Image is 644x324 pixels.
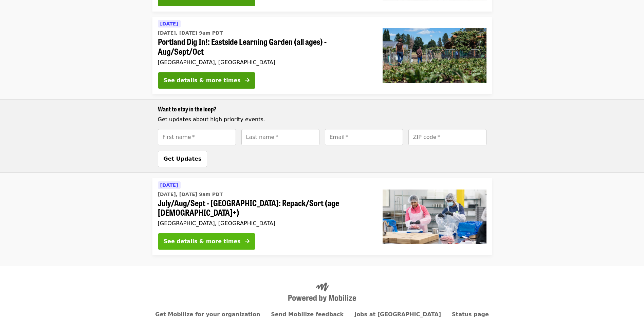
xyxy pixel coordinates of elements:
span: Get updates about high priority events. [158,116,265,123]
a: See details for "July/Aug/Sept - Beaverton: Repack/Sort (age 10+)" [152,178,492,255]
span: Get Updates [164,156,202,162]
div: [GEOGRAPHIC_DATA], [GEOGRAPHIC_DATA] [158,59,372,66]
span: [DATE] [160,182,178,188]
img: Powered by Mobilize [288,283,356,302]
div: See details & more times [164,237,241,246]
input: [object Object] [325,129,403,145]
a: Jobs at [GEOGRAPHIC_DATA] [354,311,441,318]
input: [object Object] [241,129,319,145]
button: Get Updates [158,151,207,167]
span: Portland Dig In!: Eastside Learning Garden (all ages) - Aug/Sept/Oct [158,37,372,56]
i: arrow-right icon [245,238,250,245]
img: Portland Dig In!: Eastside Learning Garden (all ages) - Aug/Sept/Oct organized by Oregon Food Bank [383,28,486,83]
input: [object Object] [158,129,236,145]
div: See details & more times [164,76,241,85]
div: [GEOGRAPHIC_DATA], [GEOGRAPHIC_DATA] [158,220,372,227]
span: Want to stay in the loop? [158,104,217,113]
a: Status page [452,311,489,318]
a: Send Mobilize feedback [271,311,344,318]
input: [object Object] [408,129,486,145]
a: See details for "Portland Dig In!: Eastside Learning Garden (all ages) - Aug/Sept/Oct" [152,17,492,94]
i: arrow-right icon [245,77,250,84]
span: [DATE] [160,21,178,26]
nav: Primary footer navigation [158,310,486,319]
span: July/Aug/Sept - [GEOGRAPHIC_DATA]: Repack/Sort (age [DEMOGRAPHIC_DATA]+) [158,198,372,218]
time: [DATE], [DATE] 9am PDT [158,191,223,198]
button: See details & more times [158,72,255,89]
button: See details & more times [158,233,255,250]
a: Get Mobilize for your organization [155,311,260,318]
time: [DATE], [DATE] 9am PDT [158,30,223,37]
img: July/Aug/Sept - Beaverton: Repack/Sort (age 10+) organized by Oregon Food Bank [383,190,486,244]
